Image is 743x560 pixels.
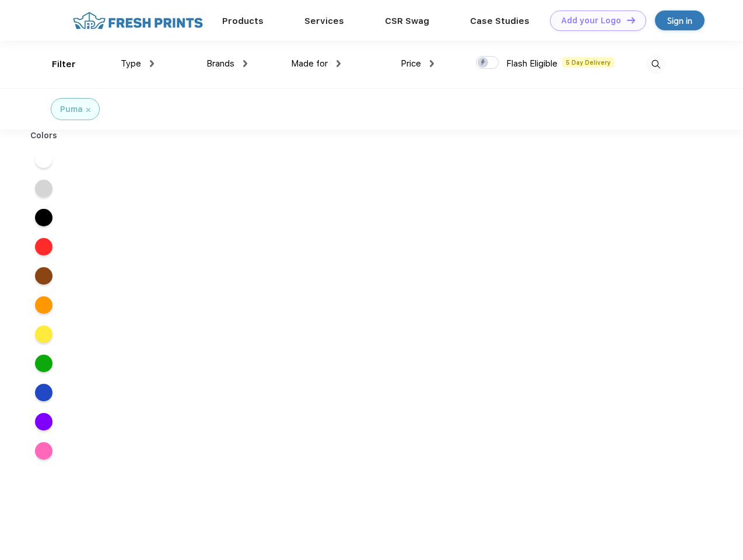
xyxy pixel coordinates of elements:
[385,16,429,26] a: CSR Swag
[561,16,621,26] div: Add your Logo
[430,60,434,67] img: dropdown.png
[627,17,635,23] img: DT
[667,14,692,27] div: Sign in
[291,58,328,69] span: Made for
[150,60,154,67] img: dropdown.png
[243,60,247,67] img: dropdown.png
[646,55,665,74] img: desktop_search.svg
[506,58,558,69] span: Flash Eligible
[60,103,83,116] div: Puma
[401,58,421,69] span: Price
[562,57,614,68] span: 5 Day Delivery
[22,129,66,142] div: Colors
[121,58,141,69] span: Type
[206,58,234,69] span: Brands
[86,108,90,112] img: filter_cancel.svg
[655,10,705,30] a: Sign in
[337,60,341,67] img: dropdown.png
[222,16,264,26] a: Products
[52,58,76,71] div: Filter
[69,10,206,31] img: fo%20logo%202.webp
[304,16,344,26] a: Services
